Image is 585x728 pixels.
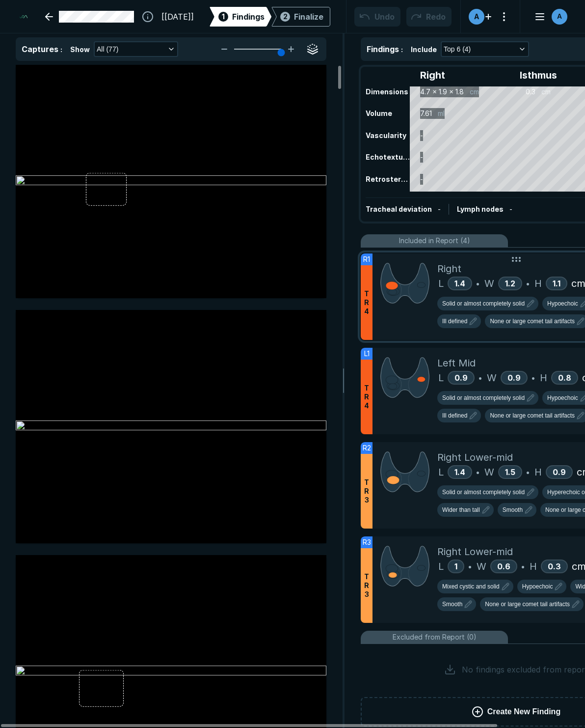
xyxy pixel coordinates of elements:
[484,276,494,291] span: W
[442,393,525,402] span: Solid or almost completely solid
[442,488,525,497] span: Solid or almost completely solid
[474,11,479,22] span: A
[406,7,452,27] button: Redo
[364,289,369,316] span: T R 4
[528,7,569,27] button: avatar-name
[399,235,470,246] span: Included in Report (4)
[294,11,323,23] div: Finalize
[411,44,437,55] span: Include
[503,505,523,514] span: Smooth
[526,278,530,289] span: •
[505,279,515,288] span: 1.2
[366,205,432,213] span: Tracheal deviation
[22,44,58,54] span: Captures
[553,279,560,288] span: 1.1
[444,44,471,55] span: Top 6 (4)
[553,467,566,477] span: 0.9
[442,600,462,609] span: Smooth
[507,373,521,383] span: 0.9
[505,467,515,477] span: 1.5
[548,561,561,571] span: 0.3
[161,11,194,23] span: [[DATE]]
[367,44,399,54] span: Findings
[487,706,560,718] span: Create New Finding
[552,9,567,25] div: avatar-name
[534,276,542,291] span: H
[363,443,371,453] span: R2
[442,411,467,420] span: Ill defined
[97,44,118,55] span: All (77)
[476,278,479,289] span: •
[437,261,461,276] span: Right
[442,317,467,326] span: Ill defined
[20,10,27,24] img: See-Mode Logo
[16,6,31,28] a: See-Mode Logo
[479,372,482,384] span: •
[558,373,571,383] span: 0.8
[210,7,271,27] div: 1Findings
[438,465,444,479] span: L
[485,600,570,609] span: None or large comet tail artifacts
[522,582,553,591] span: Hypoechoic
[442,299,525,308] span: Solid or almost completely solid
[547,393,578,402] span: Hypoechoic
[60,45,62,54] span: :
[521,560,525,572] span: •
[438,559,444,574] span: L
[476,466,479,478] span: •
[534,465,542,479] span: H
[363,254,370,265] span: R1
[401,45,403,54] span: :
[454,373,468,383] span: 0.9
[393,632,477,643] span: Excluded from Report (0)
[442,582,500,591] span: Mixed cystic and solid
[530,559,537,574] span: H
[283,11,288,22] span: 2
[442,505,480,514] span: Wider than tall
[468,560,472,572] span: •
[438,205,441,213] span: -
[487,370,497,385] span: W
[364,348,370,359] span: L1
[490,317,575,326] span: None or large comet tail artifacts
[540,370,547,385] span: H
[364,384,369,410] span: T R 4
[438,276,444,291] span: L
[509,205,512,213] span: -
[484,465,494,479] span: W
[380,261,429,305] img: OLmh7wAAAAZJREFUAwCxHb4FDX4FCwAAAABJRU5ErkJggg==
[454,561,457,571] span: 1
[354,7,400,27] button: Undo
[380,450,429,494] img: +qF94AAAAGSURBVAMAkYVk9gEvzU4AAAAASUVORK5CYII=
[526,466,530,478] span: •
[454,279,465,288] span: 1.4
[490,411,575,420] span: None or large comet tail artifacts
[437,544,513,559] span: Right Lower-mid
[469,9,484,25] div: avatar-name
[70,44,90,55] span: Show
[532,372,535,384] span: •
[363,537,371,548] span: R3
[380,544,429,588] img: +ODMN4AAAAGSURBVAMAT3S6BUitUTQAAAAASUVORK5CYII=
[457,205,504,213] span: Lymph nodes
[557,11,562,22] span: A
[497,561,510,571] span: 0.6
[438,370,444,385] span: L
[437,450,513,465] span: Right Lower-mid
[547,299,578,308] span: Hypoechoic
[232,11,265,23] span: Findings
[222,11,225,22] span: 1
[380,356,429,399] img: CaCYmQAAAAZJREFUAwD6ctAF+Z4QAwAAAABJRU5ErkJggg==
[364,572,369,599] span: T R 3
[364,478,369,504] span: T R 3
[477,559,486,574] span: W
[454,467,465,477] span: 1.4
[437,356,476,370] span: Left Mid
[271,7,330,27] div: 2Finalize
